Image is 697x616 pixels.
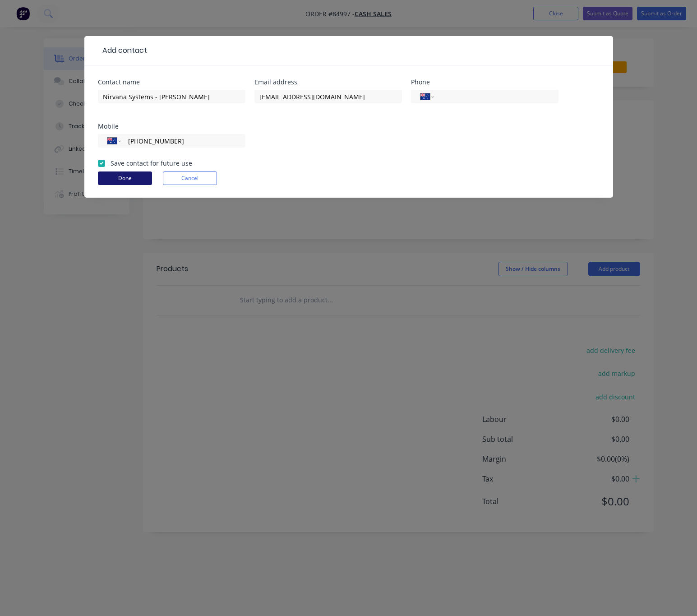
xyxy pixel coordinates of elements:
[163,171,217,185] button: Cancel
[111,158,192,168] label: Save contact for future use
[98,79,245,85] div: Contact name
[411,79,559,85] div: Phone
[98,171,152,185] button: Done
[98,123,245,130] div: Mobile
[254,79,402,85] div: Email address
[98,45,147,56] div: Add contact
